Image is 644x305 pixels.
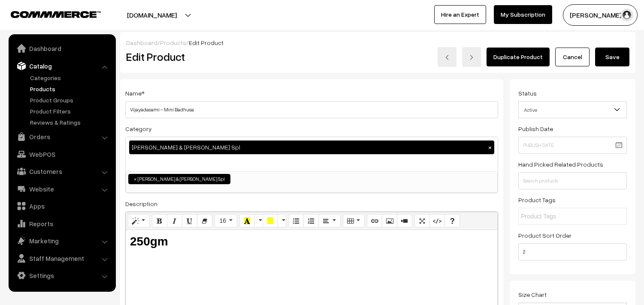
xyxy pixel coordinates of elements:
[97,4,207,26] button: [DOMAIN_NAME]
[254,214,263,228] button: More Color
[518,101,627,118] span: Active
[518,195,556,204] label: Product Tags
[620,9,633,21] img: user
[518,160,603,169] label: Hand Picked Related Products
[343,214,365,228] button: Table
[219,217,226,224] span: 16
[197,214,212,228] button: Remove Font Style (CTRL+\)
[182,214,197,228] button: Underline (CTRL+U)
[444,214,460,228] button: Help
[494,5,552,24] a: My Subscription
[11,41,113,56] a: Dashboard
[128,214,150,228] button: Style
[555,48,590,66] a: Cancel
[11,9,86,19] a: COMMMERCE
[429,214,445,228] button: Code View
[125,199,157,208] label: Description
[28,84,113,93] a: Products
[469,55,474,60] img: right-arrow.png
[263,214,278,228] button: Background Color
[318,214,340,228] button: Paragraph
[126,39,157,46] a: Dashboard
[11,147,113,162] a: WebPOS
[414,214,430,228] button: Full Screen
[160,39,186,46] a: Products
[28,73,113,82] a: Categories
[303,214,319,228] button: Ordered list (CTRL+SHIFT+NUM8)
[239,214,255,228] button: Recent Color
[444,55,450,60] img: left-arrow.png
[518,290,547,299] label: Size Chart
[28,107,113,116] a: Product Filters
[434,5,486,24] a: Hire an Expert
[125,101,498,118] input: Name
[397,214,412,228] button: Video
[563,4,638,26] button: [PERSON_NAME] s…
[126,50,328,63] h2: Edit Product
[11,251,113,266] a: Staff Management
[11,181,113,197] a: Website
[518,89,537,98] label: Status
[519,102,626,117] span: Active
[125,89,145,98] label: Name
[11,233,113,248] a: Marketing
[167,214,182,228] button: Italic (CTRL+I)
[11,58,113,74] a: Catalog
[278,214,286,228] button: More Color
[595,48,629,66] button: Save
[11,268,113,283] a: Settings
[130,235,168,248] b: 250gm
[288,214,304,228] button: Unordered list (CTRL+SHIFT+NUM7)
[28,96,113,105] a: Product Groups
[152,214,167,228] button: Bold (CTRL+B)
[28,118,113,127] a: Reviews & Ratings
[11,129,113,144] a: Orders
[11,216,113,231] a: Reports
[11,164,113,179] a: Customers
[126,38,629,47] div: / /
[129,141,494,154] div: [PERSON_NAME] & [PERSON_NAME] Spl
[518,172,627,189] input: Search products
[486,144,494,151] button: ×
[487,48,550,66] a: Duplicate Product
[11,11,101,18] img: COMMMERCE
[521,212,596,221] input: Product Tags
[518,124,553,133] label: Publish Date
[518,243,627,260] input: Enter Number
[189,39,224,46] span: Edit Product
[518,137,627,154] input: Publish Date
[367,214,382,228] button: Link (CTRL+K)
[518,231,571,240] label: Product Sort Order
[11,198,113,214] a: Apps
[215,214,237,228] button: Font Size
[382,214,397,228] button: Picture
